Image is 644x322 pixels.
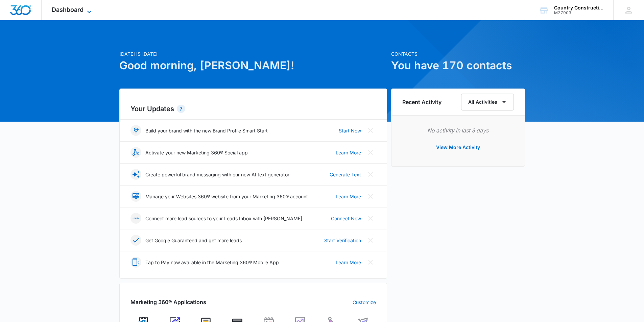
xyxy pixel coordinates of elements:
[130,104,376,114] h2: Your Updates
[336,149,361,156] a: Learn More
[177,105,185,113] div: 7
[145,171,289,178] p: Create powerful brand messaging with our new AI text generator
[52,6,84,13] span: Dashboard
[402,98,442,106] h6: Recent Activity
[365,213,376,224] button: Close
[336,193,361,200] a: Learn More
[429,139,487,155] button: View More Activity
[353,299,376,306] a: Customize
[330,171,361,178] a: Generate Text
[365,169,376,180] button: Close
[119,50,387,57] p: [DATE] is [DATE]
[145,127,268,134] p: Build your brand with the new Brand Profile Smart Start
[554,10,603,15] div: account id
[391,50,525,57] p: Contacts
[402,126,514,134] p: No activity in last 3 days
[145,215,302,222] p: Connect more lead sources to your Leads Inbox with [PERSON_NAME]
[365,191,376,202] button: Close
[145,193,308,200] p: Manage your Websites 360® website from your Marketing 360® account
[339,127,361,134] a: Start Now
[145,259,279,266] p: Tap to Pay now available in the Marketing 360® Mobile App
[119,57,387,74] h1: Good morning, [PERSON_NAME]!
[145,149,248,156] p: Activate your new Marketing 360® Social app
[365,147,376,158] button: Close
[145,237,242,244] p: Get Google Guaranteed and get more leads
[365,235,376,246] button: Close
[130,298,206,306] h2: Marketing 360® Applications
[365,125,376,136] button: Close
[461,94,514,110] button: All Activities
[336,259,361,266] a: Learn More
[324,237,361,244] a: Start Verification
[365,257,376,268] button: Close
[331,215,361,222] a: Connect Now
[554,5,603,10] div: account name
[391,57,525,74] h1: You have 170 contacts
